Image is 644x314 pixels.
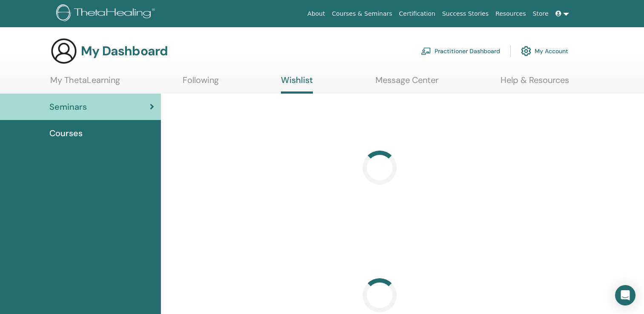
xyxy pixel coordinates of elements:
div: Open Intercom Messenger [615,285,635,305]
a: Store [530,6,552,22]
a: My ThetaLearning [50,75,120,91]
a: Certification [395,6,438,22]
a: Resources [492,6,530,22]
a: Message Center [375,75,438,91]
img: generic-user-icon.jpg [50,37,77,65]
img: logo.png [56,4,158,23]
a: My Account [521,42,568,60]
a: Wishlist [281,75,313,94]
a: Success Stories [439,6,492,22]
img: cog.svg [521,44,531,58]
a: Practitioner Dashboard [421,42,500,60]
h3: My Dashboard [81,43,168,59]
img: chalkboard-teacher.svg [421,47,431,55]
a: Following [183,75,219,91]
a: About [304,6,328,22]
a: Courses & Seminars [329,6,396,22]
span: Seminars [49,100,87,113]
span: Courses [49,127,83,140]
a: Help & Resources [501,75,569,91]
